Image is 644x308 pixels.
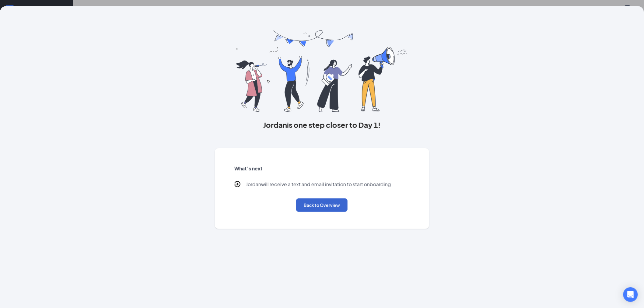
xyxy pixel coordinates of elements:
img: you are all set [236,30,408,112]
h3: Jordan is one step closer to Day 1! [215,120,429,130]
h5: What’s next [234,165,410,172]
p: Jordan will receive a text and email invitation to start onboarding [246,181,391,189]
button: Back to Overview [296,198,348,212]
div: Open Intercom Messenger [623,287,638,302]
